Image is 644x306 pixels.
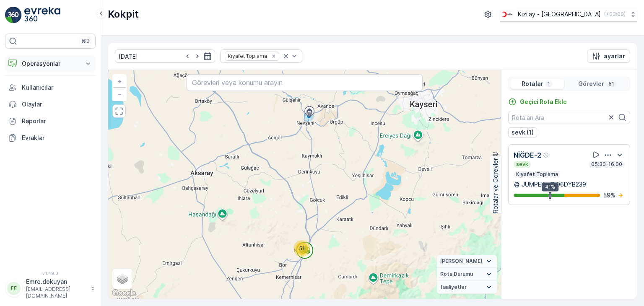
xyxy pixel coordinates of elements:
[515,171,559,178] p: Kıyafet Toplama
[491,158,500,213] p: Rotalar ve Görevler
[110,288,138,299] a: Bu bölgeyi Google Haritalar'da açın (yeni pencerede açılır)
[5,271,96,276] span: v 1.49.0
[440,258,483,265] span: [PERSON_NAME]
[603,191,615,200] p: 59 %
[110,288,138,299] img: Google
[22,60,79,68] p: Operasyonlar
[113,75,126,88] a: Yakınlaştır
[5,7,22,23] img: logo
[587,49,630,63] button: ayarlar
[293,240,310,257] div: 51
[81,38,90,44] p: ⌘B
[26,277,86,286] p: Emre.dokuyan
[556,180,586,189] p: 06DYB239
[547,80,551,87] p: 1
[520,98,567,106] p: Geçici Rota Ekle
[440,271,473,277] span: Rota Durumu
[500,7,637,22] button: Kızılay - [GEOGRAPHIC_DATA](+03:00)
[590,161,623,168] p: 05:30-16:00
[113,88,126,100] a: Uzaklaştır
[22,83,92,92] p: Kullanıcılar
[5,130,96,146] a: Evraklar
[437,281,497,294] summary: faaliyetler
[522,180,545,189] p: JUMPER
[22,100,92,109] p: Olaylar
[24,7,60,23] img: logo_light-DOdMpM7g.png
[518,10,601,18] p: Kızılay - [GEOGRAPHIC_DATA]
[5,277,96,299] button: EEEmre.dokuyan[EMAIL_ADDRESS][DOMAIN_NAME]
[225,52,268,60] div: Kıyafet Toplama
[604,52,625,60] p: ayarlar
[604,11,626,18] p: ( +03:00 )
[522,80,543,88] p: Rotalar
[113,270,132,288] a: Layers
[187,74,422,91] input: Görevleri veya konumu arayın
[22,134,92,142] p: Evraklar
[508,127,537,137] button: sevk (1)
[5,96,96,113] a: Olaylar
[108,8,139,21] p: Kokpit
[22,117,92,125] p: Raporlar
[118,78,122,85] span: +
[5,55,96,72] button: Operasyonlar
[7,282,21,295] div: EE
[542,182,558,192] div: 41%
[514,150,541,160] p: NİĞDE-2
[26,286,86,299] p: [EMAIL_ADDRESS][DOMAIN_NAME]
[299,245,305,252] span: 51
[437,268,497,281] summary: Rota Durumu
[508,98,567,106] a: Geçici Rota Ekle
[5,79,96,96] a: Kullanıcılar
[437,255,497,268] summary: [PERSON_NAME]
[440,284,467,290] span: faaliyetler
[543,152,550,158] div: Yardım Araç İkonu
[5,113,96,130] a: Raporlar
[500,10,514,19] img: k%C4%B1z%C4%B1lay_D5CCths_t1JZB0k.png
[515,161,529,168] p: sevk
[512,128,534,137] p: sevk (1)
[508,111,630,124] input: Rotaları Ara
[269,53,278,60] div: Remove Kıyafet Toplama
[608,80,615,87] p: 51
[115,49,215,63] input: dd/mm/yyyy
[118,90,122,97] span: −
[578,80,604,88] p: Görevler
